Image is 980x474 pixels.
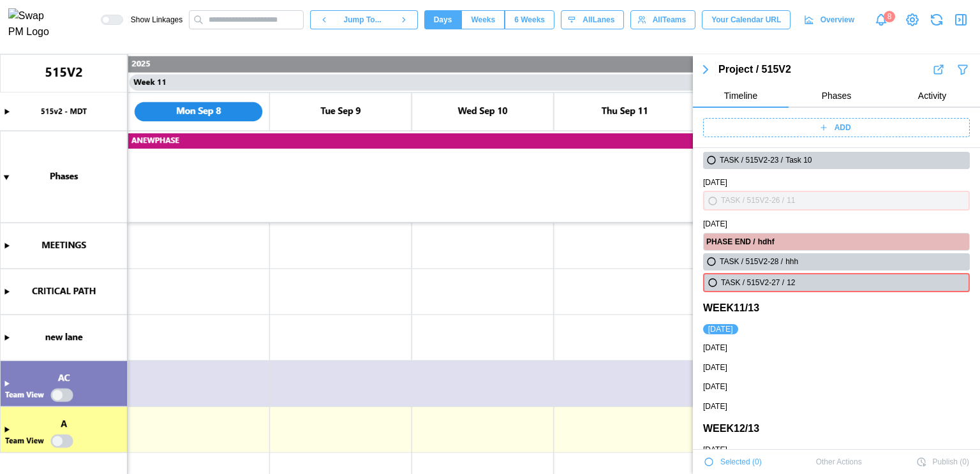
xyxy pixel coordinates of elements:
div: TASK / 515V2-28 / [720,256,783,268]
span: Selected ( 0 ) [720,453,762,471]
div: TASK / 515V2-27 / [721,277,784,289]
a: Notifications [870,9,892,31]
a: [DATE] [703,218,727,230]
div: Project / 515V2 [718,62,932,78]
div: hhh [785,256,953,268]
button: Close Drawer [952,11,970,29]
a: [DATE] [703,401,727,413]
a: WEEK 11 / 13 [703,300,759,316]
div: TASK / 515V2-26 / [721,195,784,207]
span: Timeline [724,91,757,100]
a: [DATE] [703,444,727,456]
div: 8 [884,11,895,22]
button: Selected (0) [703,452,762,471]
button: Export Results [932,63,946,77]
span: 6 Weeks [514,11,545,29]
a: [DATE] [703,342,727,354]
div: PHASE END / [706,236,755,248]
a: WEEK 12 / 13 [703,421,759,437]
button: Filter [956,63,970,77]
div: 12 [787,277,952,289]
img: Swap PM Logo [8,8,60,40]
span: Show Linkages [123,15,182,25]
span: Weeks [471,11,495,29]
div: hdhf [758,236,953,248]
div: TASK / 515V2-23 / [720,154,783,167]
span: Phases [822,91,852,100]
button: Refresh Grid [928,11,946,29]
a: [DATE] [703,362,727,374]
div: Task 10 [785,154,953,167]
span: All Teams [653,11,686,29]
span: Activity [918,91,946,100]
a: View Project [903,11,921,29]
a: [DATE] [703,177,727,189]
span: Your Calendar URL [711,11,781,29]
div: 11 [787,195,952,207]
span: Overview [820,11,854,29]
span: All Lanes [583,11,614,29]
a: [DATE] [703,381,727,393]
a: [DATE] [708,325,733,334]
span: ADD [835,119,851,137]
span: Jump To... [344,11,382,29]
span: Days [434,11,452,29]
